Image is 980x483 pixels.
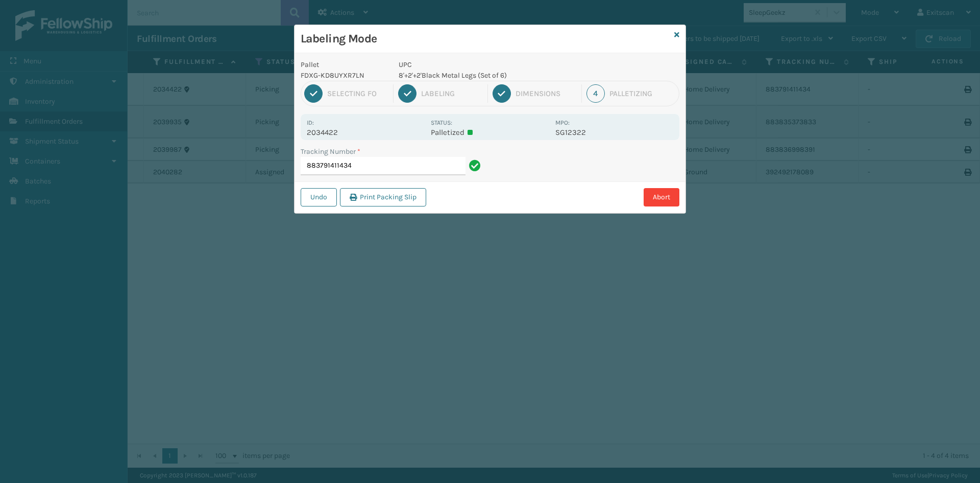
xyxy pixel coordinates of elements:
[555,119,570,126] label: MPO:
[399,59,549,70] p: UPC
[301,59,386,70] p: Pallet
[431,119,452,126] label: Status:
[431,128,549,137] p: Palletized
[586,84,605,103] div: 4
[301,146,360,157] label: Tracking Number
[555,128,673,137] p: SG12322
[399,70,549,81] p: 8'+2'+2'Black Metal Legs (Set of 6)
[493,84,511,103] div: 3
[301,70,386,81] p: FDXG-KD8UYXR7LN
[327,89,388,98] div: Selecting FO
[304,84,323,103] div: 1
[398,84,416,103] div: 2
[609,89,676,98] div: Palletizing
[516,89,577,98] div: Dimensions
[421,89,482,98] div: Labeling
[307,128,425,137] p: 2034422
[301,188,337,206] button: Undo
[307,119,314,126] label: Id:
[301,31,670,47] h3: Labeling Mode
[340,188,426,206] button: Print Packing Slip
[644,188,679,206] button: Abort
